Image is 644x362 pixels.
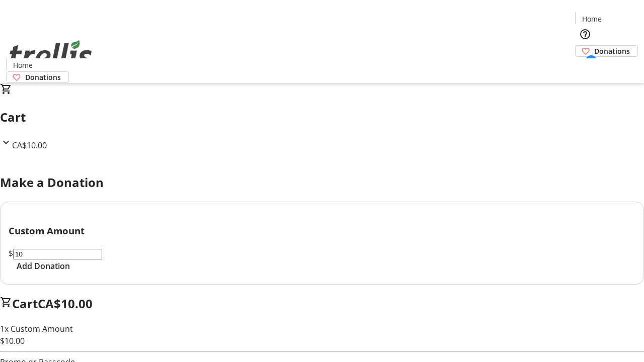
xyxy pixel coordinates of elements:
span: CA$10.00 [12,140,47,151]
h3: Custom Amount [9,224,635,238]
span: Donations [25,72,61,82]
span: $ [9,248,13,259]
img: Orient E2E Organization OyJwbvLMAj's Logo [6,29,96,79]
a: Home [576,14,608,24]
a: Donations [6,71,69,83]
span: Add Donation [17,260,70,272]
button: Help [575,24,595,44]
span: Home [13,60,33,70]
span: Donations [594,46,630,56]
button: Cart [575,57,595,77]
span: CA$10.00 [38,295,93,312]
a: Home [7,60,39,70]
a: Donations [575,45,638,57]
span: Home [582,14,602,24]
input: Donation Amount [13,249,102,259]
button: Add Donation [9,260,78,272]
